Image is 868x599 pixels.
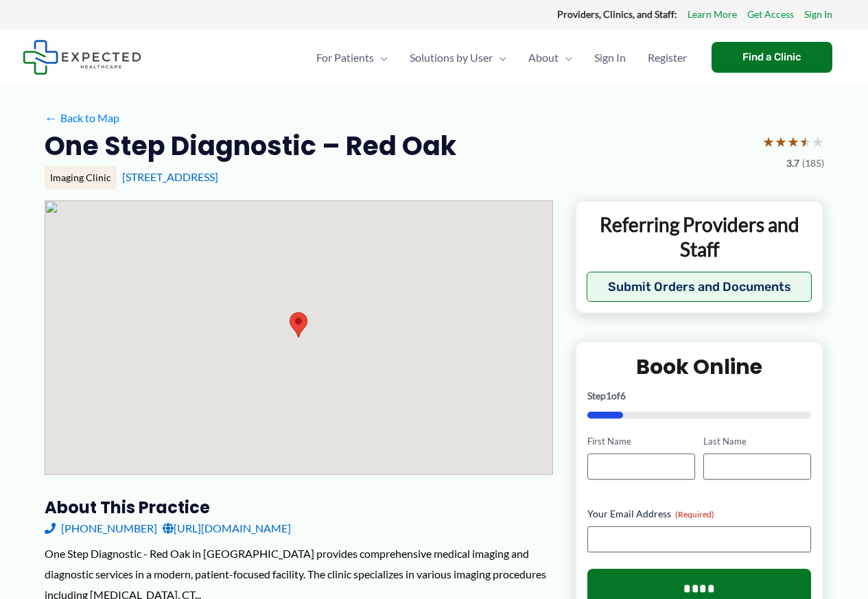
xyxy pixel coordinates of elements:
[305,34,698,82] nav: Primary Site Navigation
[163,518,291,539] a: [URL][DOMAIN_NAME]
[587,272,812,302] button: Submit Orders and Documents
[762,129,775,154] span: ★
[45,108,119,128] a: ←Back to Map
[587,391,812,401] p: Step of
[45,129,456,163] h2: One Step Diagnostic – Red Oak
[637,34,698,82] a: Register
[703,435,811,448] label: Last Name
[620,390,626,401] span: 6
[594,34,626,82] span: Sign In
[799,129,812,154] span: ★
[305,34,399,82] a: For PatientsMenu Toggle
[583,34,637,82] a: Sign In
[648,34,687,82] span: Register
[787,129,799,154] span: ★
[587,435,695,448] label: First Name
[45,518,157,539] a: [PHONE_NUMBER]
[517,34,583,82] a: AboutMenu Toggle
[557,8,677,20] strong: Providers, Clinics, and Staff:
[587,212,812,262] p: Referring Providers and Staff
[587,507,812,521] label: Your Email Address
[45,166,117,189] div: Imaging Clinic
[804,5,832,23] a: Sign In
[316,34,374,82] span: For Patients
[606,390,611,401] span: 1
[493,34,506,82] span: Menu Toggle
[802,154,824,172] span: (185)
[410,34,493,82] span: Solutions by User
[747,5,794,23] a: Get Access
[775,129,787,154] span: ★
[712,42,832,73] a: Find a Clinic
[812,129,824,154] span: ★
[122,170,218,183] a: [STREET_ADDRESS]
[675,509,714,519] span: (Required)
[45,111,58,124] span: ←
[786,154,799,172] span: 3.7
[45,497,553,518] h3: About this practice
[688,5,737,23] a: Learn More
[559,34,572,82] span: Menu Toggle
[374,34,388,82] span: Menu Toggle
[528,34,559,82] span: About
[399,34,517,82] a: Solutions by UserMenu Toggle
[23,40,141,75] img: Expected Healthcare Logo - side, dark font, small
[587,353,812,380] h2: Book Online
